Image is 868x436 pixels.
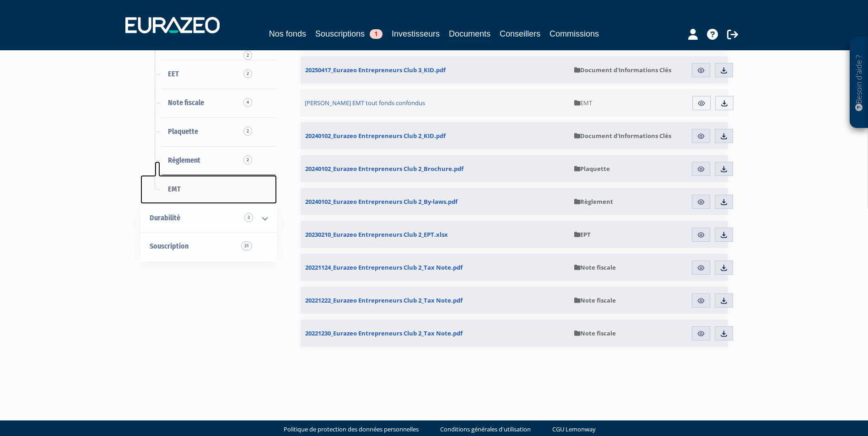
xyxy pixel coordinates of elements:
a: 20240102_Eurazeo Entrepreneurs Club 2_KID.pdf [301,122,570,149]
p: Besoin d'aide ? [854,42,864,124]
a: Nos fonds [269,27,306,40]
a: Plaquette2 [140,117,277,146]
a: Commissions [550,27,599,40]
a: Investisseurs [392,27,440,40]
a: 20221230_Eurazeo Entrepreneurs Club 2_Tax Note.pdf [301,319,570,347]
img: eye.svg [697,165,705,173]
a: Documents [449,27,491,42]
img: download.svg [720,231,728,239]
img: eye.svg [697,264,705,272]
img: 1732889491-logotype_eurazeo_blanc_rvb.png [125,17,220,33]
span: 20250417_Eurazeo Entrepreneurs Club 3_KID.pdf [305,66,446,74]
img: download.svg [720,264,728,272]
span: 20221222_Eurazeo Entrepreneurs Club 2_Tax Note.pdf [305,296,463,304]
img: download.svg [720,198,728,206]
span: Plaquette [168,127,198,136]
img: eye.svg [697,198,705,206]
span: Souscription [150,242,189,250]
img: eye.svg [697,66,705,74]
img: download.svg [720,330,728,338]
span: Note fiscale [574,263,616,271]
a: Souscriptions1 [315,27,383,40]
img: eye.svg [697,231,705,239]
a: CGU Lemonway [552,425,596,434]
span: Note fiscale [168,98,204,107]
a: Souscription31 [140,232,277,261]
a: Politique de protection des données personnelles [284,425,419,434]
span: 31 [241,241,252,250]
span: 20230210_Eurazeo Entrepreneurs Club 2_EPT.xlsx [305,230,448,239]
a: 20240102_Eurazeo Entrepreneurs Club 2_By-laws.pdf [301,188,570,215]
span: EET [168,69,179,78]
a: Règlement2 [140,146,277,175]
img: download.svg [720,297,728,305]
a: Conseillers [500,27,540,40]
span: Note fiscale [574,329,616,337]
a: Durabilité 3 [140,204,277,233]
span: 2 [243,155,252,165]
a: Note fiscale4 [140,89,277,117]
span: Règlement [168,156,200,165]
span: 20240102_Eurazeo Entrepreneurs Club 2_Brochure.pdf [305,165,464,173]
span: 20221230_Eurazeo Entrepreneurs Club 2_Tax Note.pdf [305,329,463,337]
img: eye.svg [697,132,705,140]
a: EET2 [140,60,277,89]
a: 20240102_Eurazeo Entrepreneurs Club 2_Brochure.pdf [301,155,570,182]
img: download.svg [720,66,728,74]
span: 20221124_Eurazeo Entrepreneurs Club 2_Tax Note.pdf [305,263,463,271]
span: Document d'Informations Clés [574,66,671,74]
span: 4 [243,98,252,107]
span: 2 [243,69,252,78]
a: EMT [140,175,277,204]
img: download.svg [720,165,728,173]
span: 2 [243,51,252,60]
span: [PERSON_NAME] EMT tout fonds confondus [305,99,425,107]
img: eye.svg [697,330,705,338]
span: 1 [370,29,383,39]
img: eye.svg [697,297,705,305]
span: Durabilité [150,213,180,222]
a: [PERSON_NAME] EMT tout fonds confondus [300,89,570,117]
a: 20221222_Eurazeo Entrepreneurs Club 2_Tax Note.pdf [301,287,570,314]
span: EPT [574,230,591,239]
span: 20240102_Eurazeo Entrepreneurs Club 2_By-laws.pdf [305,197,458,206]
span: Règlement [574,197,613,206]
span: Document d'Informations Clés [574,132,671,140]
span: Plaquette [574,165,610,173]
a: 20250417_Eurazeo Entrepreneurs Club 3_KID.pdf [301,56,570,84]
img: eye.svg [697,99,706,107]
span: Note fiscale [574,296,616,304]
span: EMT [574,99,592,107]
span: EMT [168,185,181,193]
a: Conditions générales d'utilisation [440,425,531,434]
img: download.svg [720,132,728,140]
span: 2 [243,127,252,136]
img: download.svg [720,99,728,107]
a: 20230210_Eurazeo Entrepreneurs Club 2_EPT.xlsx [301,221,570,248]
span: 20240102_Eurazeo Entrepreneurs Club 2_KID.pdf [305,132,446,140]
a: 20221124_Eurazeo Entrepreneurs Club 2_Tax Note.pdf [301,254,570,281]
span: 3 [244,213,253,222]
